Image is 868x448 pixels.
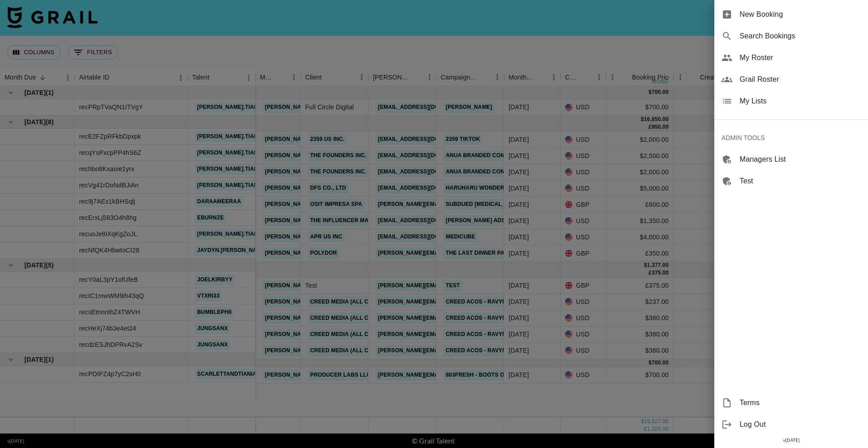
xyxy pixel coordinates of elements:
[740,52,861,63] span: My Roster
[714,414,868,435] div: Log Out
[740,31,861,42] span: Search Bookings
[740,419,861,430] span: Log Out
[714,69,868,90] div: Grail Roster
[714,47,868,69] div: My Roster
[714,127,868,149] div: ADMIN TOOLS
[740,74,861,85] span: Grail Roster
[714,435,868,445] div: v [DATE]
[740,176,861,187] span: Test
[714,4,868,25] div: New Booking
[714,170,868,192] div: Test
[714,90,868,112] div: My Lists
[714,392,868,414] div: Terms
[714,25,868,47] div: Search Bookings
[714,149,868,170] div: Managers List
[740,96,861,107] span: My Lists
[740,397,861,408] span: Terms
[740,9,861,20] span: New Booking
[740,154,861,165] span: Managers List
